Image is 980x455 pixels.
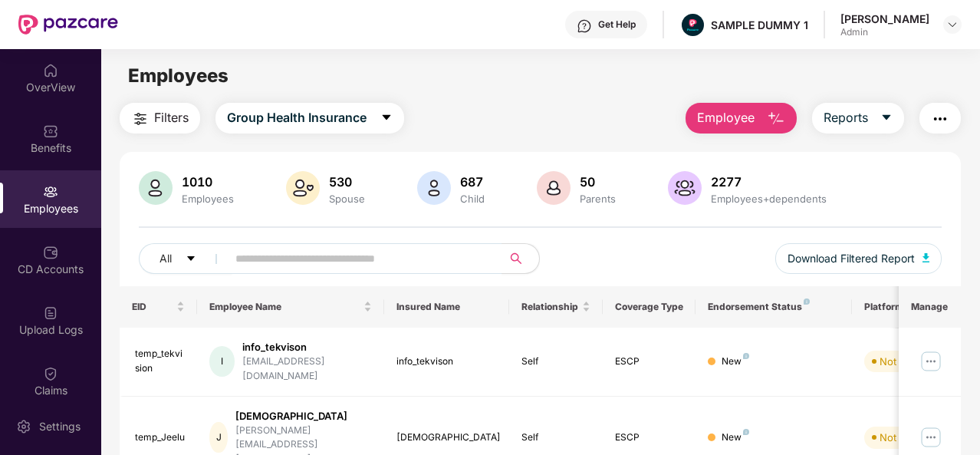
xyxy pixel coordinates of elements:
[668,171,702,205] img: svg+xml;base64,PHN2ZyB4bWxucz0iaHR0cDovL3d3dy53My5vcmcvMjAwMC9zdmciIHhtbG5zOnhsaW5rPSJodHRwOi8vd3...
[128,64,229,87] span: Employees
[708,193,830,205] div: Employees+dependents
[577,174,619,190] div: 50
[775,243,942,274] button: Download Filtered Report
[242,340,372,354] div: info_tekvison
[521,430,590,445] div: Self
[577,18,592,34] img: svg+xml;base64,PHN2ZyBpZD0iSGVscC0zMngzMiIgeG1sbnM9Imh0dHA6Ly93d3cudzMub3JnLzIwMDAvc3ZnIiB3aWR0aD...
[43,245,58,260] img: svg+xml;base64,PHN2ZyBpZD0iQ0RfQWNjb3VudHMiIGRhdGEtbmFtZT0iQ0QgQWNjb3VudHMiIHhtbG5zPSJodHRwOi8vd3...
[132,301,174,313] span: EID
[457,174,488,190] div: 687
[788,250,915,267] span: Download Filtered Report
[35,419,85,434] div: Settings
[521,301,579,313] span: Relationship
[179,193,237,205] div: Employees
[120,286,198,328] th: EID
[227,108,367,127] span: Group Health Insurance
[43,124,58,139] img: svg+xml;base64,PHN2ZyBpZD0iQmVuZWZpdHMiIHhtbG5zPSJodHRwOi8vd3d3LnczLm9yZy8yMDAwL3N2ZyIgd2lkdGg9Ij...
[577,193,619,205] div: Parents
[931,110,949,128] img: svg+xml;base64,PHN2ZyB4bWxucz0iaHR0cDovL3d3dy53My5vcmcvMjAwMC9zdmciIHdpZHRoPSIyNCIgaGVpZ2h0PSIyNC...
[840,12,929,26] div: [PERSON_NAME]
[43,184,58,199] img: svg+xml;base64,PHN2ZyBpZD0iRW1wbG95ZWVzIiB4bWxucz0iaHR0cDovL3d3dy53My5vcmcvMjAwMC9zdmciIHdpZHRoPS...
[711,18,808,32] div: SAMPLE DUMMY 1
[131,110,150,128] img: svg+xml;base64,PHN2ZyB4bWxucz0iaHR0cDovL3d3dy53My5vcmcvMjAwMC9zdmciIHdpZHRoPSIyNCIgaGVpZ2h0PSIyNC...
[899,286,961,328] th: Manage
[209,346,235,377] div: I
[919,425,943,450] img: manageButton
[722,430,749,445] div: New
[743,353,749,359] img: svg+xml;base64,PHN2ZyB4bWxucz0iaHR0cDovL3d3dy53My5vcmcvMjAwMC9zdmciIHdpZHRoPSI4IiBoZWlnaHQ9IjgiIH...
[708,301,839,313] div: Endorsement Status
[502,252,531,265] span: search
[615,430,684,445] div: ESCP
[804,298,810,305] img: svg+xml;base64,PHN2ZyB4bWxucz0iaHR0cDovL3d3dy53My5vcmcvMjAwMC9zdmciIHdpZHRoPSI4IiBoZWlnaHQ9IjgiIH...
[179,174,237,190] div: 1010
[209,301,360,313] span: Employee Name
[812,103,904,134] button: Reportscaret-down
[919,349,943,374] img: manageButton
[159,250,172,267] span: All
[708,174,830,190] div: 2277
[537,171,571,205] img: svg+xml;base64,PHN2ZyB4bWxucz0iaHR0cDovL3d3dy53My5vcmcvMjAwMC9zdmciIHhtbG5zOnhsaW5rPSJodHRwOi8vd3...
[603,286,696,328] th: Coverage Type
[922,253,930,262] img: svg+xml;base64,PHN2ZyB4bWxucz0iaHR0cDovL3d3dy53My5vcmcvMjAwMC9zdmciIHhtbG5zOnhsaW5rPSJodHRwOi8vd3...
[326,193,368,205] div: Spouse
[417,171,451,205] img: svg+xml;base64,PHN2ZyB4bWxucz0iaHR0cDovL3d3dy53My5vcmcvMjAwMC9zdmciIHhtbG5zOnhsaW5rPSJodHRwOi8vd3...
[380,111,393,125] span: caret-down
[880,354,936,369] div: Not Verified
[120,103,200,134] button: Filters
[43,366,58,381] img: svg+xml;base64,PHN2ZyBpZD0iQ2xhaW0iIHhtbG5zPSJodHRwOi8vd3d3LnczLm9yZy8yMDAwL3N2ZyIgd2lkdGg9IjIwIi...
[686,103,797,134] button: Employee
[186,253,196,265] span: caret-down
[235,409,372,424] div: [DEMOGRAPHIC_DATA]
[767,110,785,128] img: svg+xml;base64,PHN2ZyB4bWxucz0iaHR0cDovL3d3dy53My5vcmcvMjAwMC9zdmciIHhtbG5zOnhsaW5rPSJodHRwOi8vd3...
[509,286,603,328] th: Relationship
[824,108,868,127] span: Reports
[502,243,540,274] button: search
[139,171,173,205] img: svg+xml;base64,PHN2ZyB4bWxucz0iaHR0cDovL3d3dy53My5vcmcvMjAwMC9zdmciIHhtbG5zOnhsaW5rPSJodHRwOi8vd3...
[598,18,636,31] div: Get Help
[18,15,118,35] img: New Pazcare Logo
[615,354,684,369] div: ESCP
[384,286,509,328] th: Insured Name
[139,243,232,274] button: Allcaret-down
[326,174,368,190] div: 530
[880,111,893,125] span: caret-down
[722,354,749,369] div: New
[197,286,384,328] th: Employee Name
[864,301,949,313] div: Platform Status
[154,108,189,127] span: Filters
[396,354,497,369] div: info_tekvison
[209,422,227,453] div: J
[135,430,186,445] div: temp_Jeelu
[286,171,320,205] img: svg+xml;base64,PHN2ZyB4bWxucz0iaHR0cDovL3d3dy53My5vcmcvMjAwMC9zdmciIHhtbG5zOnhsaW5rPSJodHRwOi8vd3...
[215,103,404,134] button: Group Health Insurancecaret-down
[242,354,372,384] div: [EMAIL_ADDRESS][DOMAIN_NAME]
[840,26,929,38] div: Admin
[43,305,58,321] img: svg+xml;base64,PHN2ZyBpZD0iVXBsb2FkX0xvZ3MiIGRhdGEtbmFtZT0iVXBsb2FkIExvZ3MiIHhtbG5zPSJodHRwOi8vd3...
[16,419,31,434] img: svg+xml;base64,PHN2ZyBpZD0iU2V0dGluZy0yMHgyMCIgeG1sbnM9Imh0dHA6Ly93d3cudzMub3JnLzIwMDAvc3ZnIiB3aW...
[682,14,704,36] img: Pazcare_Alternative_logo-01-01.png
[135,347,186,376] div: temp_tekvision
[43,63,58,78] img: svg+xml;base64,PHN2ZyBpZD0iSG9tZSIgeG1sbnM9Imh0dHA6Ly93d3cudzMub3JnLzIwMDAvc3ZnIiB3aWR0aD0iMjAiIG...
[396,430,497,445] div: [DEMOGRAPHIC_DATA]
[457,193,488,205] div: Child
[946,18,959,31] img: svg+xml;base64,PHN2ZyBpZD0iRHJvcGRvd24tMzJ4MzIiIHhtbG5zPSJodHRwOi8vd3d3LnczLm9yZy8yMDAwL3N2ZyIgd2...
[743,429,749,435] img: svg+xml;base64,PHN2ZyB4bWxucz0iaHR0cDovL3d3dy53My5vcmcvMjAwMC9zdmciIHdpZHRoPSI4IiBoZWlnaHQ9IjgiIH...
[880,430,936,445] div: Not Verified
[521,354,590,369] div: Self
[697,108,755,127] span: Employee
